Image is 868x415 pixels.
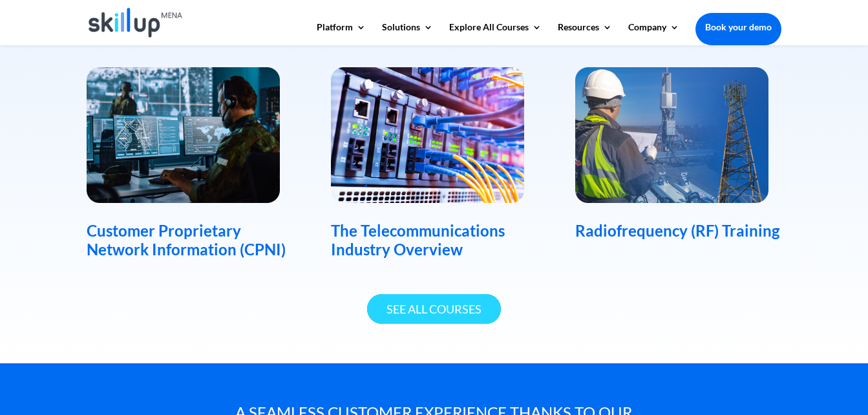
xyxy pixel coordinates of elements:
div: The Telecommunications Industry Overview [331,222,537,259]
a: Explore All Courses [449,23,542,45]
a: Book your demo [695,13,781,41]
a: Solutions [382,23,433,45]
div: Radiofrequency (RF) Training [575,222,781,240]
div: Customer Proprietary Network Information (CPNI) [87,222,293,259]
img: Customer Proprietary Network Information (CPNI) - Skillup [87,67,280,203]
iframe: Chat Widget [803,353,868,415]
img: Skillup Mena [89,8,182,37]
img: The Telecommunications Industry Overview - Skillup [331,67,524,203]
a: Company [628,23,679,45]
a: Platform [317,23,366,45]
a: See All Courses [367,294,501,325]
a: Resources [558,23,612,45]
img: Radiofrequency (RF) Training - Skillup [575,67,768,203]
